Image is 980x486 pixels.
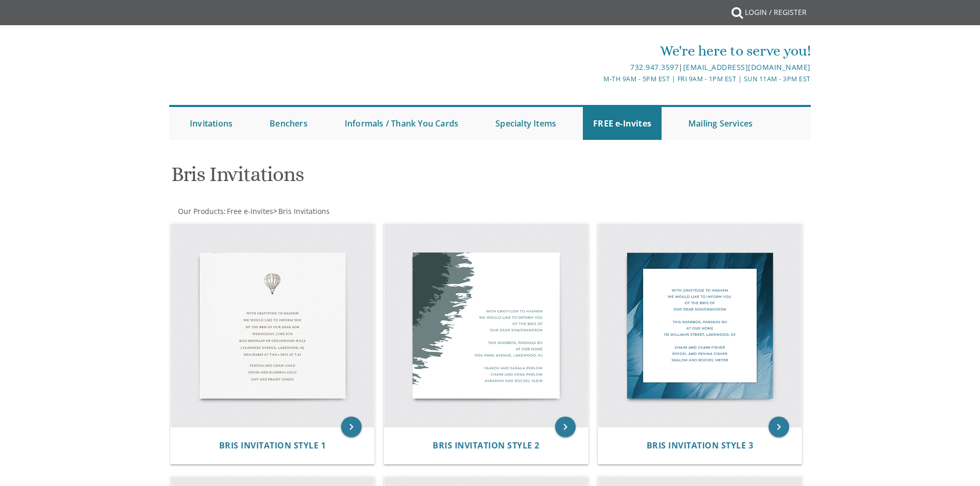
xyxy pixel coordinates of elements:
a: FREE e-Invites [583,107,662,140]
span: Bris Invitation Style 1 [219,440,326,451]
a: Benchers [259,107,318,140]
span: Bris Invitation Style 2 [433,440,540,451]
a: 732.947.3597 [630,62,679,72]
a: [EMAIL_ADDRESS][DOMAIN_NAME] [683,62,811,72]
a: Bris Invitation Style 3 [647,441,754,451]
img: Bris Invitation Style 2 [384,224,588,427]
a: keyboard_arrow_right [555,417,576,437]
a: Free e-Invites [226,206,273,216]
a: keyboard_arrow_right [341,417,362,437]
a: keyboard_arrow_right [769,417,789,437]
a: Bris Invitation Style 1 [219,441,326,451]
div: M-Th 9am - 5pm EST | Fri 9am - 1pm EST | Sun 11am - 3pm EST [384,74,811,84]
span: > [273,206,330,216]
div: : [169,206,490,217]
span: Bris Invitations [278,206,330,216]
a: Informals / Thank You Cards [334,107,469,140]
span: Free e-Invites [227,206,273,216]
div: We're here to serve you! [384,41,811,61]
a: Bris Invitation Style 2 [433,441,540,451]
a: Specialty Items [485,107,566,140]
h1: Bris Invitations [171,163,591,193]
a: Mailing Services [678,107,763,140]
a: Our Products [177,206,224,216]
span: Bris Invitation Style 3 [647,440,754,451]
a: Bris Invitations [277,206,330,216]
img: Bris Invitation Style 3 [598,224,802,427]
img: Bris Invitation Style 1 [171,224,375,427]
a: Invitations [180,107,243,140]
div: | [384,61,811,74]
